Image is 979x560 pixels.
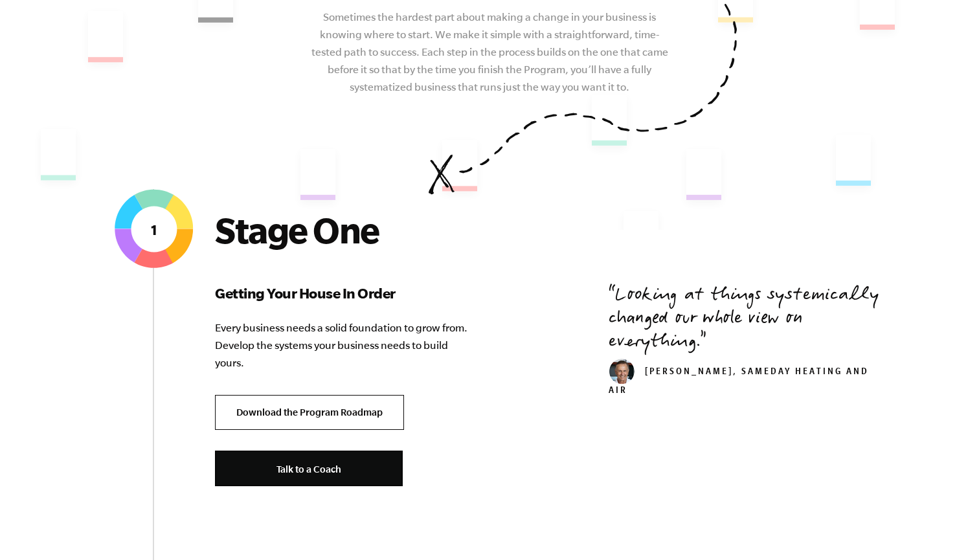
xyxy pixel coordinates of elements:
[215,451,403,486] a: Talk to a Coach
[215,319,474,372] p: Every business needs a solid foundation to grow from. Develop the systems your business needs to ...
[690,467,979,560] iframe: Chat Widget
[215,209,474,251] h2: Stage One
[215,395,404,431] a: Download the Program Roadmap
[609,359,635,385] img: don_weaver_head_small
[609,285,883,355] p: Looking at things systemically changed our whole view on everything.
[609,368,869,397] cite: [PERSON_NAME], SameDay Heating and Air
[309,8,670,96] p: Sometimes the hardest part about making a change in your business is knowing where to start. We m...
[215,283,474,304] h3: Getting Your House In Order
[276,464,341,475] span: Talk to a Coach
